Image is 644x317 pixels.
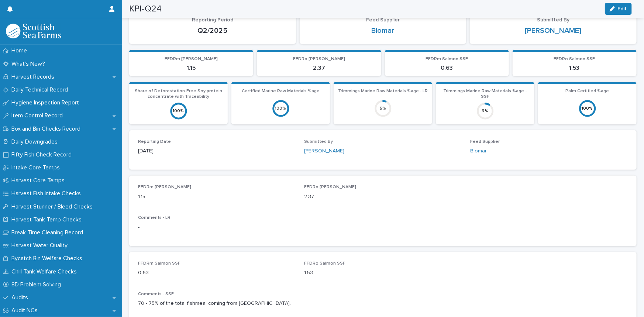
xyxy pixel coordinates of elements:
[338,89,428,93] span: Trimmings Marine Raw Materials %age - LR
[8,281,67,288] p: 8D Problem Solving
[8,73,60,80] p: Harvest Records
[6,24,61,38] img: mMrefqRFQpe26GRNOUkG
[135,89,222,99] span: Share of Deforestation-Free Soy protein concentrate with Traceability
[272,106,290,111] div: 100 %
[517,65,632,72] p: 1.53
[426,57,468,61] span: FFDRm Salmon SSF
[8,99,85,106] p: Hygiene Inspection Report
[8,61,51,68] p: What's New?
[138,139,171,144] span: Reporting Date
[129,4,162,14] h2: KPI-Q24
[8,47,33,54] p: Home
[304,261,345,266] span: FFDRo Salmon SSF
[566,89,609,93] span: Palm Certified %age
[8,307,44,314] p: Audit NCs
[618,6,627,11] span: Edit
[8,229,89,236] p: Break Time Cleaning Record
[525,26,582,35] a: [PERSON_NAME]
[138,147,295,155] p: [DATE]
[165,57,218,61] span: FFDRm [PERSON_NAME]
[293,57,345,61] span: FFDRo [PERSON_NAME]
[8,177,70,184] p: Harvest Core Temps
[138,292,174,296] span: Comments - SSF
[471,139,500,144] span: Feed Supplier
[8,203,99,210] p: Harvest Stunner / Bleed Checks
[8,164,66,171] p: Intake Core Temps
[8,112,69,119] p: Item Control Record
[8,151,78,158] p: Fifty Fish Check Record
[444,89,527,99] span: Trimmings Marine Raw Materials %age - SSF
[304,269,461,277] p: 1.53
[579,106,596,111] div: 100 %
[554,57,595,61] span: FFDRo Salmon SSF
[304,147,344,155] a: [PERSON_NAME]
[138,193,295,201] p: 1.15
[138,224,628,231] p: -
[8,190,87,197] p: Harvest Fish Intake Checks
[138,185,191,189] span: FFDRm [PERSON_NAME]
[366,17,400,23] span: Feed Supplier
[471,147,487,155] a: Biomar
[8,86,74,93] p: Daily Technical Record
[138,269,295,277] p: 0.63
[138,26,287,35] p: Q2/2025
[134,65,249,72] p: 1.15
[261,65,376,72] p: 2.37
[371,26,394,35] a: Biomar
[304,193,461,201] p: 2.37
[8,242,73,249] p: Harvest Water Quality
[8,125,86,132] p: Box and Bin Checks Record
[242,89,320,93] span: Certified Marine Raw Materials %age
[389,65,504,72] p: 0.63
[374,106,392,111] div: 5 %
[8,216,87,223] p: Harvest Tank Temp Checks
[138,261,180,266] span: FFDRm Salmon SSF
[8,294,34,301] p: Audits
[8,255,88,262] p: Bycatch Bin Welfare Checks
[304,185,356,189] span: FFDRo [PERSON_NAME]
[537,17,569,23] span: Submitted By
[192,17,233,23] span: Reporting Period
[170,108,187,114] div: 100 %
[304,139,333,144] span: Submitted By
[605,3,632,15] button: Edit
[8,138,63,145] p: Daily Downgrades
[476,108,494,114] div: 9 %
[138,216,171,220] span: Comments - LR
[8,268,83,275] p: Chill Tank Welfare Checks
[138,300,628,307] p: 70 - 75% of the total fishmeal coming from [GEOGRAPHIC_DATA].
